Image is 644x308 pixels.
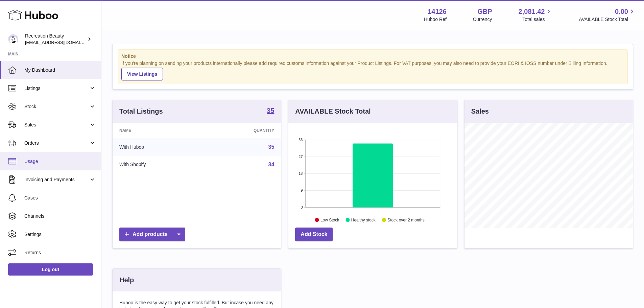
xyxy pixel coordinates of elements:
div: Huboo Ref [424,16,447,23]
span: Settings [24,231,96,238]
a: 35 [268,144,275,150]
td: With Shopify [113,156,204,173]
text: 18 [299,171,303,175]
text: 36 [299,138,303,142]
strong: 35 [267,107,274,114]
a: Add Stock [295,228,333,241]
span: Orders [24,140,89,146]
strong: 14126 [428,7,447,16]
a: Add products [119,228,185,241]
span: AVAILABLE Stock Total [579,16,636,23]
text: 9 [301,188,303,192]
span: Returns [24,250,96,256]
strong: Notice [121,53,624,60]
h3: Total Listings [119,107,163,116]
a: View Listings [121,68,163,80]
text: Healthy stock [351,217,376,222]
text: Low Stock [320,217,339,222]
a: 35 [267,107,274,115]
span: 2,081.42 [519,7,545,16]
div: Recreation Beauty [25,33,86,46]
span: Sales [24,122,89,128]
a: 2,081.42 Total sales [519,7,553,23]
span: My Dashboard [24,67,96,73]
h3: Sales [471,107,489,116]
h3: AVAILABLE Stock Total [295,107,371,116]
span: Cases [24,195,96,201]
span: [EMAIL_ADDRESS][DOMAIN_NAME] [25,40,99,45]
span: Listings [24,85,89,92]
text: 0 [301,205,303,209]
td: With Huboo [113,138,204,156]
a: 0.00 AVAILABLE Stock Total [579,7,636,23]
span: Invoicing and Payments [24,176,89,183]
a: 34 [268,162,275,167]
strong: GBP [477,7,492,16]
th: Name [113,123,204,138]
img: internalAdmin-14126@internal.huboo.com [8,34,18,44]
h3: Help [119,276,134,285]
span: 0.00 [615,7,628,16]
text: Stock over 2 months [388,217,425,222]
text: 27 [299,155,303,159]
span: Usage [24,158,96,165]
th: Quantity [204,123,281,138]
span: Total sales [522,16,552,23]
span: Stock [24,103,89,110]
span: Channels [24,213,96,219]
div: If you're planning on sending your products internationally please add required customs informati... [121,60,624,80]
div: Currency [473,16,492,23]
a: Log out [8,263,93,276]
